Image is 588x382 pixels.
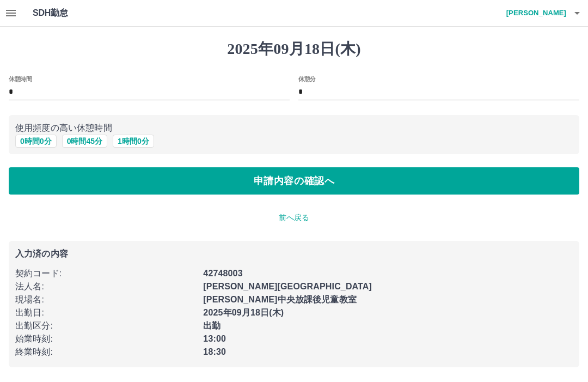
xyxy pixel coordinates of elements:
[15,280,197,293] p: 法人名 :
[9,40,579,58] h1: 2025年09月18日(木)
[15,250,573,258] p: 入力済の内容
[9,167,579,195] button: 申請内容の確認へ
[203,308,284,317] b: 2025年09月18日(木)
[203,321,220,330] b: 出勤
[15,319,197,332] p: 出勤区分 :
[15,267,197,280] p: 契約コード :
[298,75,316,83] label: 休憩分
[15,332,197,345] p: 始業時刻 :
[203,334,226,343] b: 13:00
[113,135,154,148] button: 1時間0分
[203,269,242,278] b: 42748003
[203,347,226,356] b: 18:30
[15,345,197,359] p: 終業時刻 :
[15,306,197,319] p: 出勤日 :
[9,212,579,223] p: 前へ戻る
[203,282,372,291] b: [PERSON_NAME][GEOGRAPHIC_DATA]
[9,75,32,83] label: 休憩時間
[15,293,197,306] p: 現場名 :
[15,135,57,148] button: 0時間0分
[203,295,357,304] b: [PERSON_NAME]中央放課後児童教室
[15,122,573,135] p: 使用頻度の高い休憩時間
[62,135,107,148] button: 0時間45分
